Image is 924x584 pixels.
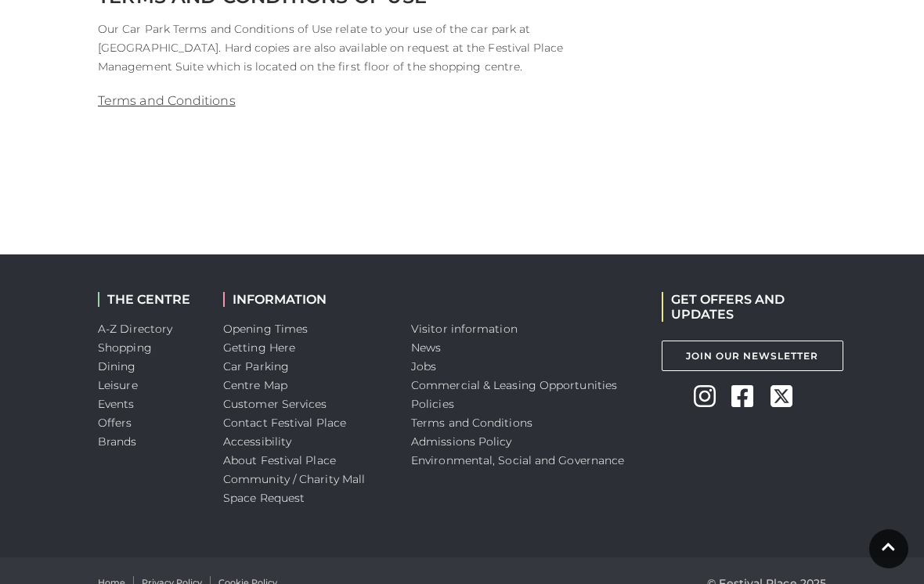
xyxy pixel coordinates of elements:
a: Offers [98,416,132,430]
a: Terms and Conditions [98,93,236,108]
a: Centre Map [223,378,287,392]
a: Community / Charity Mall Space Request [223,472,365,505]
p: Our Car Park Terms and Conditions of Use relate to your use of the car park at [GEOGRAPHIC_DATA].... [98,20,576,76]
a: Contact Festival Place [223,416,346,430]
a: Dining [98,359,136,373]
a: Car Parking [223,359,289,373]
a: Terms and Conditions [411,416,532,430]
a: Brands [98,434,137,449]
a: Getting Here [223,341,295,355]
a: News [411,341,441,355]
a: Commercial & Leasing Opportunities [411,378,617,392]
a: Environmental, Social and Governance [411,453,624,467]
a: About Festival Place [223,453,336,467]
a: Accessibility [223,434,291,449]
a: Customer Services [223,397,327,411]
a: Events [98,397,135,411]
a: Policies [411,397,454,411]
a: Jobs [411,359,436,373]
h2: INFORMATION [223,292,388,307]
a: Visitor information [411,322,518,336]
h2: THE CENTRE [98,292,200,307]
a: Leisure [98,378,138,392]
a: Shopping [98,341,152,355]
a: Join Our Newsletter [662,341,843,371]
a: Opening Times [223,322,308,336]
h2: GET OFFERS AND UPDATES [662,292,826,322]
a: A-Z Directory [98,322,172,336]
a: Admissions Policy [411,434,512,449]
